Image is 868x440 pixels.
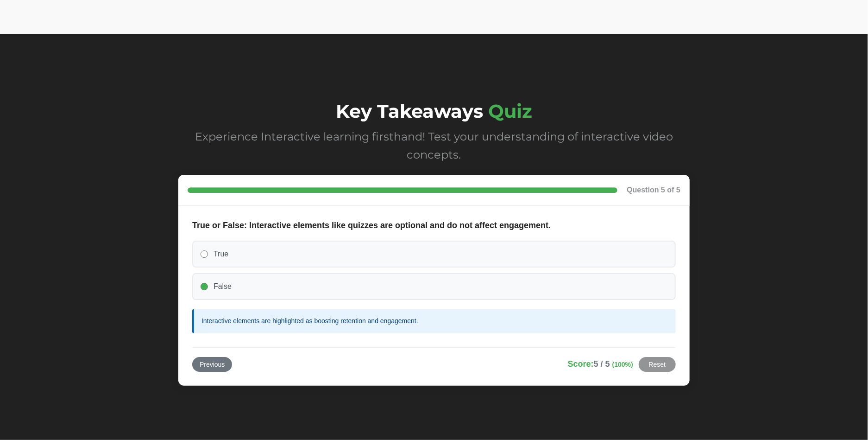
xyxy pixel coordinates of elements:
[201,250,208,258] input: True
[192,220,551,231] legend: True or False: Interactive elements like quizzes are optional and do not affect engagement.
[488,100,532,122] span: Quiz
[192,309,676,333] div: Interactive elements are highlighted as boosting retention and engagement.
[195,130,673,161] span: Experience Interactive learning firsthand! Test your understanding of interactive video concepts.
[192,357,232,372] button: Previous
[214,249,228,259] span: True
[639,357,676,372] button: Reset
[627,184,680,196] div: Question 5 of 5
[336,100,483,122] span: Key Takeaways
[568,357,633,371] div: Score:
[594,359,610,369] span: 5 / 5
[612,361,633,368] span: (100%)
[201,283,208,290] input: False
[214,282,232,292] span: False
